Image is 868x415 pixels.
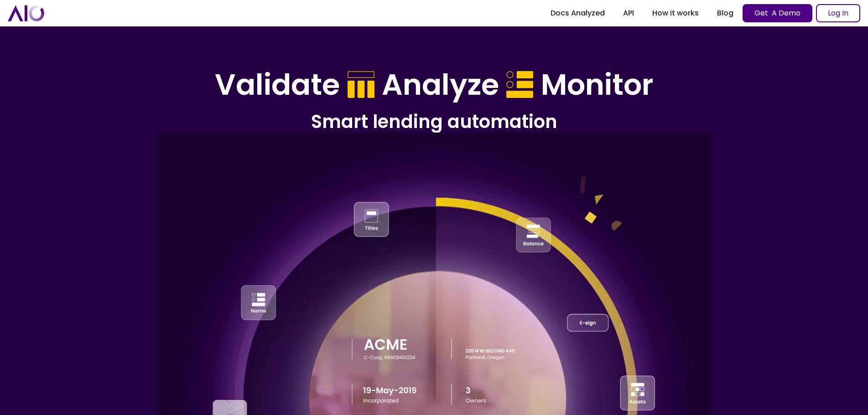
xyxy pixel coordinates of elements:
h1: Analyze [382,67,499,102]
a: How it works [643,5,708,21]
a: Blog [708,5,743,21]
a: Log In [816,4,860,22]
h1: Validate [215,67,340,102]
a: Get A Demo [743,4,812,22]
a: home [8,5,44,21]
a: Docs Analyzed [541,5,614,21]
a: API [614,5,643,21]
h2: Smart lending automation [174,110,694,133]
h1: Monitor [541,67,654,102]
